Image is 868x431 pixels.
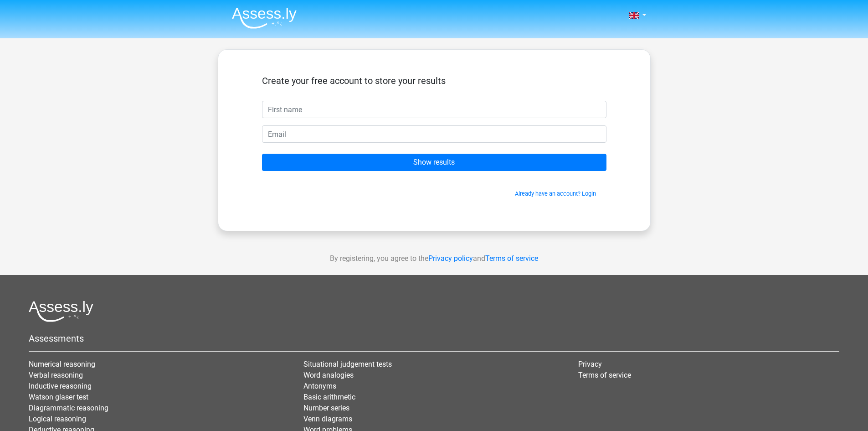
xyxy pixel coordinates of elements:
a: Logical reasoning [29,415,86,423]
a: Privacy policy [428,254,473,263]
a: Word analogies [303,371,354,379]
a: Inductive reasoning [29,382,92,390]
a: Basic arithmetic [303,393,355,401]
a: Watson glaser test [29,393,88,401]
h5: Create your free account to store your results [262,75,606,86]
img: Assessly [232,7,297,29]
a: Privacy [578,360,602,369]
input: First name [262,101,606,118]
a: Already have an account? Login [515,190,596,197]
a: Verbal reasoning [29,371,83,379]
a: Terms of service [578,371,631,379]
input: Email [262,125,606,143]
a: Number series [303,404,349,412]
input: Show results [262,154,606,171]
a: Antonyms [303,382,336,390]
a: Numerical reasoning [29,360,95,369]
img: Assessly logo [29,301,93,322]
a: Situational judgement tests [303,360,392,369]
a: Venn diagrams [303,415,352,423]
a: Terms of service [485,254,538,263]
a: Diagrammatic reasoning [29,404,108,412]
h5: Assessments [29,333,839,344]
